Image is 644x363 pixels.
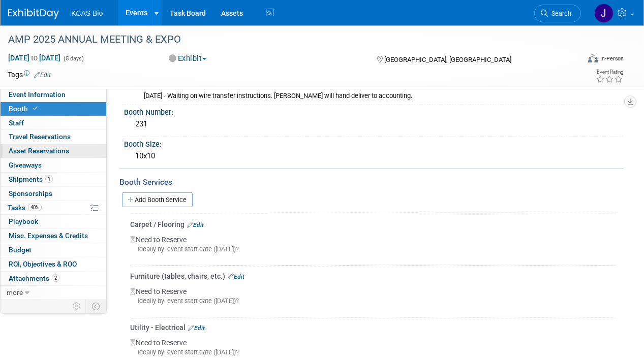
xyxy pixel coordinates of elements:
a: Budget [1,243,106,257]
a: Edit [187,221,204,228]
span: more [7,288,23,296]
div: Ideally by: event start date ([DATE])? [130,245,616,254]
span: KCAS Bio [71,9,103,17]
div: 10x10 [132,148,616,164]
span: Attachments [9,274,59,282]
div: Utility - Electrical [130,322,616,333]
div: Booth Size: [124,137,624,149]
a: Playbook [1,215,106,228]
a: Edit [188,324,205,332]
img: Jocelyn King [594,4,614,23]
a: Booth [1,102,106,116]
div: AMP 2025 ANNUAL MEETING & EXPO [5,30,571,49]
a: Asset Reservations [1,144,106,158]
a: more [1,286,106,300]
span: Budget [9,246,32,254]
div: Need to Reserve [130,281,616,314]
a: Attachments2 [1,272,106,285]
div: Ideally by: event start date ([DATE])? [130,296,616,306]
a: Giveaways [1,158,106,172]
a: Tasks40% [1,201,106,215]
span: Search [548,10,571,17]
td: Toggle Event Tabs [86,300,107,313]
span: Misc. Expenses & Credits [9,232,88,240]
div: Booth Services [119,177,624,188]
span: [GEOGRAPHIC_DATA], [GEOGRAPHIC_DATA] [385,56,512,63]
a: ROI, Objectives & ROO [1,257,106,271]
div: 231 [132,116,616,132]
div: Carpet / Flooring [130,219,616,229]
span: Booth [9,105,40,113]
span: Travel Reservations [9,133,71,141]
a: Staff [1,116,106,130]
span: Sponsorships [9,189,52,197]
span: 2 [52,274,59,282]
td: Tags [8,70,51,80]
div: [DATE] - Waiting on wire transfer instructions. [PERSON_NAME] will hand deliver to accounting. [144,92,616,101]
a: Sponsorships [1,187,106,201]
a: Add Booth Service [122,192,193,207]
span: Staff [9,119,24,127]
span: 40% [28,204,42,211]
a: Travel Reservations [1,130,106,144]
span: Event Information [9,90,66,98]
span: Shipments [9,175,53,183]
span: Asset Reservations [9,147,69,155]
a: Misc. Expenses & Credits [1,229,106,243]
div: In-Person [600,55,624,62]
span: to [29,54,39,62]
a: Edit [34,72,51,79]
div: Furniture (tables, chairs, etc.) [130,271,616,281]
div: Need to Reserve [130,229,616,262]
div: Event Format [534,53,624,68]
a: Search [534,5,581,22]
span: [DATE] [DATE] [8,53,61,62]
img: ExhibitDay [8,9,59,19]
img: Format-Inperson.png [588,54,598,62]
button: Exhibit [166,53,210,64]
span: (5 days) [63,55,84,62]
span: 1 [45,175,53,183]
span: Tasks [8,204,42,212]
i: Booth reservation complete [33,106,38,111]
span: ROI, Objectives & ROO [9,260,77,268]
div: Ideally by: event start date ([DATE])? [130,348,616,357]
span: Giveaways [9,161,42,169]
a: Edit [228,273,244,280]
div: Booth Number: [124,105,624,117]
td: Personalize Event Tab Strip [68,300,86,313]
a: Shipments1 [1,173,106,186]
a: Event Information [1,88,106,102]
span: Playbook [9,217,38,225]
div: Event Rating [596,70,623,75]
